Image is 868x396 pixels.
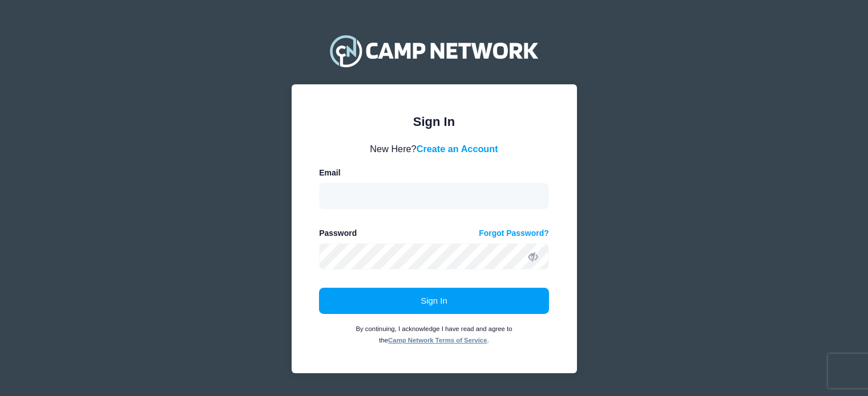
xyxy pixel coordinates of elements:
[356,325,512,344] small: By continuing, I acknowledge I have read and agree to the .
[479,227,549,239] a: Forgot Password?
[319,288,549,314] button: Sign In
[319,112,549,131] div: Sign In
[388,337,487,344] a: Camp Network Terms of Service
[319,167,340,179] label: Email
[319,142,549,156] div: New Here?
[325,28,543,74] img: Camp Network
[417,144,498,154] a: Create an Account
[319,227,357,239] label: Password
